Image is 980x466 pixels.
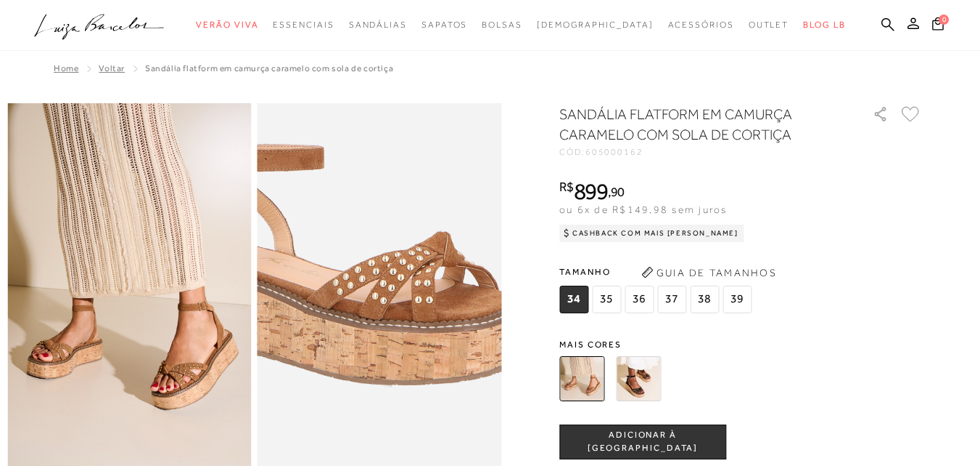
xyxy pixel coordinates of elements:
[559,356,604,401] img: SANDÁLIA FLATFORM EM CAMURÇA CARAMELO COM SOLA DE CORTIÇA
[574,178,608,204] span: 899
[54,63,78,73] a: Home
[608,185,625,198] i: ,
[559,425,726,459] button: ADICIONAR À [GEOGRAPHIC_DATA]
[482,20,522,30] span: Bolsas
[537,20,654,30] span: [DEMOGRAPHIC_DATA]
[559,148,849,156] div: CÓD:
[273,12,334,39] a: noSubCategoriesText
[749,20,789,30] span: Outlet
[668,20,734,30] span: Acessórios
[559,340,922,349] span: Mais cores
[273,20,334,30] span: Essenciais
[690,286,719,313] span: 38
[559,261,755,283] span: Tamanho
[559,286,588,313] span: 34
[99,63,125,73] a: Voltar
[559,104,831,145] h1: SANDÁLIA FLATFORM EM CAMURÇA CARAMELO COM SOLA DE CORTIÇA
[616,356,661,401] img: SANDÁLIA FLATFORM EM CAMURÇA PRETA COM SOLA DE CORTIÇA
[625,286,654,313] span: 36
[611,184,625,199] span: 90
[559,204,727,215] span: ou 6x de R$149,98 sem juros
[559,180,574,193] i: R$
[537,12,654,39] a: noSubCategoriesText
[145,63,393,73] span: SANDÁLIA FLATFORM EM CAMURÇA CARAMELO COM SOLA DE CORTIÇA
[636,261,781,284] button: Guia de Tamanhos
[560,429,725,454] span: ADICIONAR À [GEOGRAPHIC_DATA]
[421,12,467,39] a: noSubCategoriesText
[928,16,948,36] button: 0
[421,20,467,30] span: Sapatos
[559,225,744,242] div: Cashback com Mais [PERSON_NAME]
[722,286,752,313] span: 39
[657,286,686,313] span: 37
[196,20,258,30] span: Verão Viva
[349,20,407,30] span: Sandálias
[668,12,734,39] a: noSubCategoriesText
[803,12,845,39] a: BLOG LB
[803,20,845,30] span: BLOG LB
[749,12,789,39] a: noSubCategoriesText
[939,15,949,25] span: 0
[196,12,258,39] a: noSubCategoriesText
[585,147,643,157] span: 605000162
[482,12,522,39] a: noSubCategoriesText
[592,286,621,313] span: 35
[349,12,407,39] a: noSubCategoriesText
